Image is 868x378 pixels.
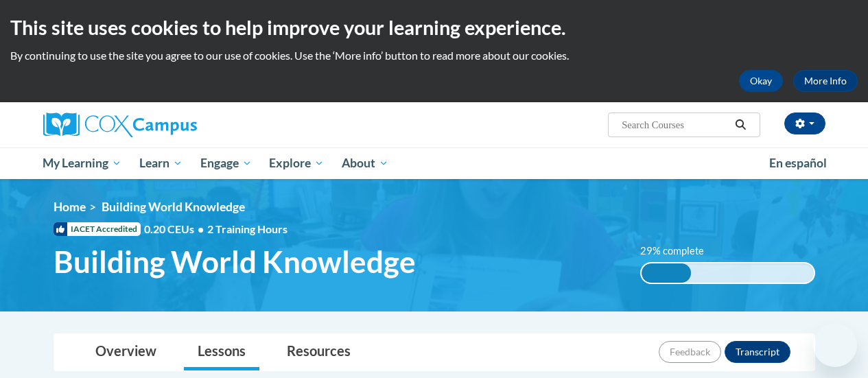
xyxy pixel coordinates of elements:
span: Building World Knowledge [102,200,245,214]
div: 29% complete [642,263,692,283]
a: Resources [273,334,364,370]
button: Transcript [725,341,790,363]
a: Overview [82,334,170,370]
input: Search Courses [620,117,730,133]
p: By continuing to use the site you agree to our use of cookies. Use the ‘More info’ button to read... [10,48,858,63]
span: Explore [269,155,324,172]
a: About [333,147,397,179]
label: 29% complete [640,244,719,259]
iframe: Button to launch messaging window [813,323,857,367]
a: Cox Campus [43,113,290,137]
h2: This site uses cookies to help improve your learning experience. [10,14,858,41]
span: Engage [200,155,252,172]
span: 2 Training Hours [207,222,288,235]
span: 0.20 CEUs [144,222,207,237]
a: More Info [793,70,858,92]
span: Learn [139,155,183,172]
span: About [342,155,388,172]
a: Home [54,200,86,214]
button: Feedback [659,341,721,363]
a: Learn [130,147,191,179]
span: My Learning [43,155,121,172]
a: Lessons [184,334,259,370]
img: Cox Campus [43,113,197,137]
a: En español [760,149,836,178]
button: Search [730,117,751,133]
span: En español [769,156,827,170]
button: Okay [739,70,783,92]
span: Building World Knowledge [54,244,416,280]
div: Main menu [33,147,836,179]
a: Engage [191,147,261,179]
span: IACET Accredited [54,222,141,236]
button: Account Settings [784,113,825,134]
a: My Learning [34,147,131,179]
span: • [198,222,204,235]
a: Explore [260,147,333,179]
